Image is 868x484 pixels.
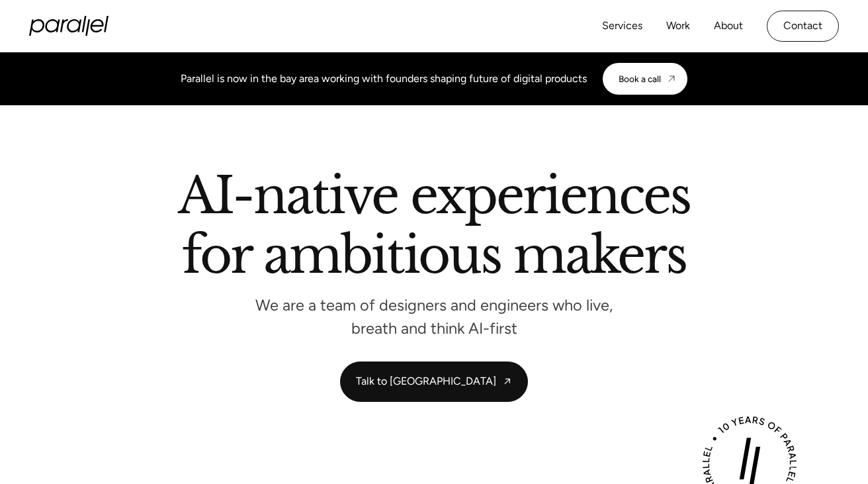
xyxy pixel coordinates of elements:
img: CTA arrow image [666,73,677,84]
a: home [29,16,108,36]
a: About [714,17,743,36]
div: Book a call [619,73,661,84]
a: Contact [767,11,839,42]
p: We are a team of designers and engineers who live, breath and think AI-first [236,300,632,334]
a: Book a call [603,63,687,95]
a: Services [602,17,642,36]
div: Parallel is now in the bay area working with founders shaping future of digital products [181,71,587,87]
h2: AI-native experiences for ambitious makers [77,171,791,286]
a: Work [666,17,690,36]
